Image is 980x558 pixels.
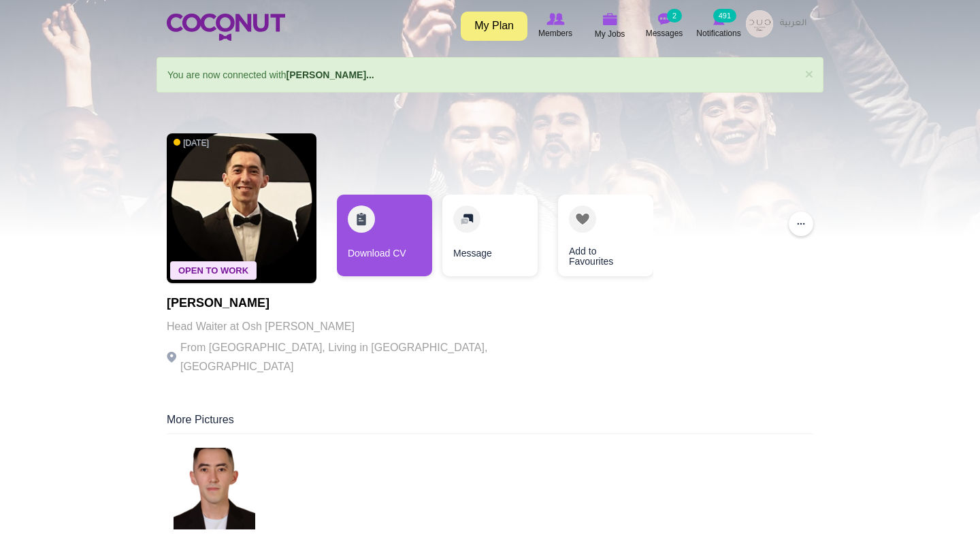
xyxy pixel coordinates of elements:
p: Head Waiter at Osh [PERSON_NAME] [167,317,541,336]
small: 2 [667,9,682,22]
span: Messages [646,27,683,40]
img: Browse Members [546,13,564,25]
div: 3 / 3 [548,195,643,283]
span: Notifications [696,27,740,40]
img: My Jobs [602,13,617,25]
div: You are now connected with [157,57,823,93]
small: 491 [713,9,736,22]
div: 1 / 3 [337,195,432,283]
span: Open To Work [170,261,257,280]
p: From [GEOGRAPHIC_DATA], Living in [GEOGRAPHIC_DATA], [GEOGRAPHIC_DATA] [167,338,541,376]
a: My Plan [461,12,527,41]
a: [PERSON_NAME]... [287,69,374,80]
span: Members [538,27,572,40]
a: Notifications Notifications 491 [691,10,746,42]
img: Notifications [713,13,725,25]
a: My Jobs My Jobs [583,10,637,42]
div: 2 / 3 [442,195,538,283]
a: Add to Favourites [558,195,653,276]
button: ... [789,212,813,236]
h1: [PERSON_NAME] [167,297,541,310]
a: Download CV [337,195,432,276]
a: × [805,67,813,81]
span: [DATE] [174,137,209,149]
img: Home [167,14,285,41]
a: Browse Members Members [528,10,583,42]
a: العربية [773,10,813,37]
span: My Jobs [595,27,625,41]
div: More Pictures [167,412,813,434]
a: Message [442,195,538,276]
img: Messages [657,13,671,25]
a: Messages Messages 2 [637,10,691,42]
